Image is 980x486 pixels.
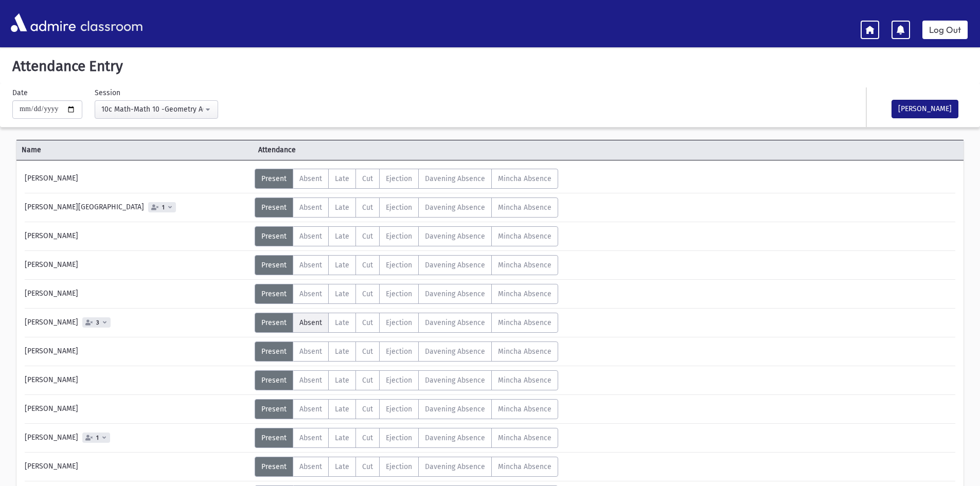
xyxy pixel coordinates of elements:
[255,226,558,246] div: AttTypes
[335,376,349,385] span: Late
[335,434,349,442] span: Late
[261,318,287,327] span: Present
[498,290,551,298] span: Mincha Absence
[362,462,373,471] span: Cut
[255,341,558,362] div: AttTypes
[78,9,143,37] span: classroom
[20,313,255,333] div: [PERSON_NAME]
[335,318,349,327] span: Late
[255,428,558,448] div: AttTypes
[425,318,485,327] span: Davening Absence
[335,405,349,413] span: Late
[20,399,255,419] div: [PERSON_NAME]
[20,457,255,477] div: [PERSON_NAME]
[498,203,551,212] span: Mincha Absence
[425,405,485,413] span: Davening Absence
[335,203,349,212] span: Late
[299,347,322,356] span: Absent
[335,261,349,269] span: Late
[20,255,255,275] div: [PERSON_NAME]
[922,21,968,39] a: Log Out
[362,203,373,212] span: Cut
[261,261,287,269] span: Present
[261,434,287,442] span: Present
[12,87,28,98] label: Date
[255,284,558,304] div: AttTypes
[498,232,551,241] span: Mincha Absence
[335,232,349,241] span: Late
[253,145,490,155] span: Attendance
[386,174,412,183] span: Ejection
[386,318,412,327] span: Ejection
[299,434,322,442] span: Absent
[335,462,349,471] span: Late
[95,87,120,98] label: Session
[261,232,287,241] span: Present
[299,290,322,298] span: Absent
[20,341,255,362] div: [PERSON_NAME]
[362,434,373,442] span: Cut
[299,405,322,413] span: Absent
[299,318,322,327] span: Absent
[892,100,958,118] button: [PERSON_NAME]
[425,261,485,269] span: Davening Absence
[425,232,485,241] span: Davening Absence
[299,232,322,241] span: Absent
[261,376,287,385] span: Present
[362,232,373,241] span: Cut
[94,319,101,326] span: 3
[386,261,412,269] span: Ejection
[425,174,485,183] span: Davening Absence
[498,434,551,442] span: Mincha Absence
[255,399,558,419] div: AttTypes
[425,434,485,442] span: Davening Absence
[498,261,551,269] span: Mincha Absence
[255,370,558,390] div: AttTypes
[498,376,551,385] span: Mincha Absence
[20,226,255,246] div: [PERSON_NAME]
[335,347,349,356] span: Late
[94,435,101,441] span: 1
[8,58,972,75] h5: Attendance Entry
[386,347,412,356] span: Ejection
[20,428,255,448] div: [PERSON_NAME]
[255,457,558,477] div: AttTypes
[8,11,78,34] img: AdmirePro
[261,462,287,471] span: Present
[425,203,485,212] span: Davening Absence
[255,169,558,189] div: AttTypes
[362,376,373,385] span: Cut
[20,284,255,304] div: [PERSON_NAME]
[362,261,373,269] span: Cut
[261,290,287,298] span: Present
[386,232,412,241] span: Ejection
[498,347,551,356] span: Mincha Absence
[20,197,255,218] div: [PERSON_NAME][GEOGRAPHIC_DATA]
[299,462,322,471] span: Absent
[425,290,485,298] span: Davening Absence
[101,104,203,115] div: 10c Math-Math 10 -Geometry A(12:49PM-1:31PM)
[335,290,349,298] span: Late
[386,434,412,442] span: Ejection
[362,318,373,327] span: Cut
[255,313,558,333] div: AttTypes
[425,376,485,385] span: Davening Absence
[335,174,349,183] span: Late
[299,261,322,269] span: Absent
[362,174,373,183] span: Cut
[362,347,373,356] span: Cut
[299,174,322,183] span: Absent
[386,203,412,212] span: Ejection
[95,100,218,119] button: 10c Math-Math 10 -Geometry A(12:49PM-1:31PM)
[255,197,558,218] div: AttTypes
[20,169,255,189] div: [PERSON_NAME]
[386,405,412,413] span: Ejection
[261,347,287,356] span: Present
[299,376,322,385] span: Absent
[498,174,551,183] span: Mincha Absence
[261,174,287,183] span: Present
[425,347,485,356] span: Davening Absence
[386,290,412,298] span: Ejection
[362,290,373,298] span: Cut
[261,203,287,212] span: Present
